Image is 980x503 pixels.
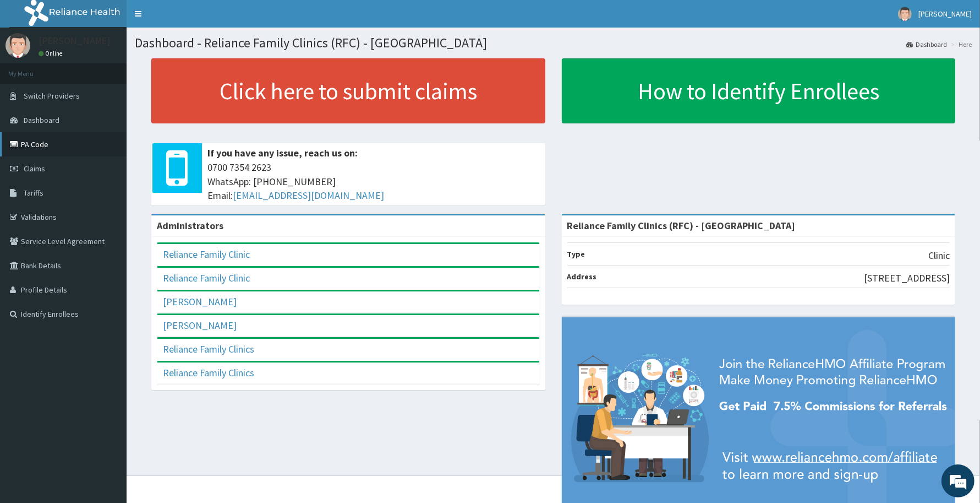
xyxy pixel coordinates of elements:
[151,58,545,123] a: Click here to submit claims
[567,272,597,282] b: Address
[39,36,111,46] p: [PERSON_NAME]
[207,147,358,159] b: If you have any issue, reach us on:
[906,40,947,49] a: Dashboard
[898,7,912,21] img: User Image
[157,219,223,232] b: Administrators
[24,164,45,174] span: Claims
[207,160,540,203] span: 0700 7354 2623 WhatsApp: [PHONE_NUMBER] Email:
[948,40,972,49] li: Here
[24,91,80,101] span: Switch Providers
[918,9,972,19] span: [PERSON_NAME]
[163,319,237,332] a: [PERSON_NAME]
[233,189,384,202] a: [EMAIL_ADDRESS][DOMAIN_NAME]
[567,249,585,259] b: Type
[24,115,59,125] span: Dashboard
[163,295,237,308] a: [PERSON_NAME]
[39,50,65,57] a: Online
[163,366,254,379] a: Reliance Family Clinics
[928,248,950,263] p: Clinic
[562,58,956,123] a: How to Identify Enrollees
[163,248,250,261] a: Reliance Family Clinic
[163,272,250,284] a: Reliance Family Clinic
[24,188,43,198] span: Tariffs
[6,33,30,58] img: User Image
[567,219,796,232] strong: Reliance Family Clinics (RFC) - [GEOGRAPHIC_DATA]
[864,271,950,285] p: [STREET_ADDRESS]
[135,36,972,50] h1: Dashboard - Reliance Family Clinics (RFC) - [GEOGRAPHIC_DATA]
[163,343,254,355] a: Reliance Family Clinics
